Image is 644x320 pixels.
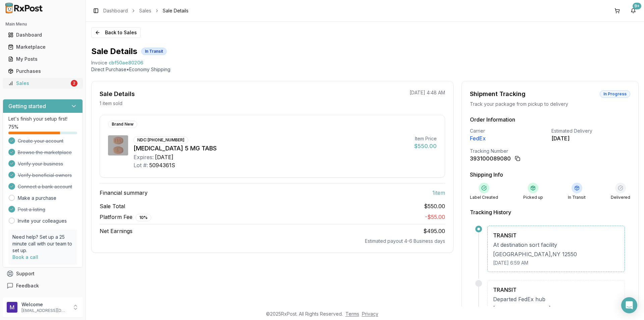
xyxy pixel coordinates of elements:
div: 10 % [136,214,151,221]
div: Tracking Number [470,148,630,154]
span: $550.00 [424,202,445,210]
div: 2 [71,80,77,87]
img: Eliquis 5 MG TABS [108,135,128,155]
div: Item Price [414,135,437,142]
div: NDC: [PHONE_NUMBER] [133,136,188,144]
div: My Posts [8,56,77,62]
a: Make a purchase [18,195,56,201]
div: Brand New [108,121,137,128]
button: Sales2 [3,78,83,89]
div: 9+ [633,3,641,9]
div: Picked up [523,195,543,200]
div: [MEDICAL_DATA] 5 MG TABS [133,144,409,153]
a: Terms [345,311,359,317]
div: Carrier [470,128,549,134]
div: Delivered [611,195,630,200]
a: Privacy [362,311,378,317]
div: 5094361S [149,161,175,169]
button: Back to Sales [91,27,141,38]
div: In Transit [141,48,167,55]
a: Marketplace [5,41,80,53]
a: Sales [139,7,151,14]
a: My Posts [5,53,80,65]
span: Post a listing [18,206,45,213]
div: [DATE] 6:59 AM [493,260,619,266]
div: FedEx [470,134,549,142]
div: 393100089080 [470,154,511,163]
span: 1 item [432,189,445,197]
img: RxPost Logo [3,3,46,13]
h2: Main Menu [5,21,80,27]
div: Open Intercom Messenger [621,297,637,313]
a: Dashboard [103,7,128,14]
span: Feedback [16,282,39,289]
p: Welcome [21,301,68,308]
div: TRANSIT [493,231,619,239]
button: 9+ [628,5,639,16]
div: Dashboard [8,32,77,38]
p: 1 item sold [100,100,122,107]
span: $495.00 [423,228,445,234]
span: Verify beneficial owners [18,172,72,179]
div: Purchases [8,68,77,75]
span: Sale Total [100,202,125,210]
span: Sale Details [163,7,189,14]
div: Marketplace [8,44,77,50]
div: [DATE] [551,134,630,142]
div: Estimated Delivery [551,128,630,134]
div: TRANSIT [493,286,619,294]
div: Shipment Tracking [470,89,526,99]
button: Feedback [3,280,83,292]
span: Verify your business [18,161,63,167]
a: Sales2 [5,77,80,89]
span: Create your account [18,138,63,144]
h3: Getting started [8,102,46,110]
div: [GEOGRAPHIC_DATA] , NY 12550 [493,250,619,258]
span: Connect a bank account [18,183,72,190]
button: My Posts [3,54,83,64]
span: 75 % [8,124,18,130]
button: Dashboard [3,30,83,40]
p: Need help? Set up a 25 minute call with our team to set up. [12,234,73,254]
nav: breadcrumb [103,7,189,14]
span: - $55.00 [425,214,445,220]
h3: Order Information [470,116,630,124]
div: [DATE] [155,153,173,161]
div: At destination sort facility [493,241,619,249]
div: Departed FedEx hub [493,295,619,303]
div: Label Created [470,195,498,200]
h3: Shipping Info [470,171,630,179]
div: In Progress [600,90,630,98]
button: Support [3,268,83,280]
a: Book a call [12,254,38,260]
span: Browse the marketplace [18,149,72,156]
div: [GEOGRAPHIC_DATA] , TN 38118 [493,305,619,313]
button: Marketplace [3,42,83,52]
h1: Sale Details [91,46,137,57]
p: Let's finish your setup first! [8,116,77,122]
h3: Tracking History [470,208,630,216]
span: Net Earnings [100,227,132,235]
div: Track your package from pickup to delivery [470,101,630,107]
img: User avatar [7,302,17,313]
div: Sales [8,80,69,87]
a: Purchases [5,65,80,77]
a: Invite your colleagues [18,218,67,224]
span: Platform Fee [100,213,151,221]
div: Expires: [133,153,154,161]
p: [EMAIL_ADDRESS][DOMAIN_NAME] [21,308,68,313]
p: [DATE] 4:48 AM [410,89,445,96]
div: Estimated payout 4-6 Business days [100,238,445,244]
p: Direct Purchase • Economy Shipping [91,66,639,73]
div: Sale Details [100,89,135,99]
div: $550.00 [414,142,437,150]
div: In Transit [568,195,586,200]
div: Lot #: [133,161,148,169]
button: Purchases [3,66,83,77]
span: cbf50ae80206 [109,59,143,66]
span: Financial summary [100,189,148,197]
a: Dashboard [5,29,80,41]
div: Invoice [91,59,107,66]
